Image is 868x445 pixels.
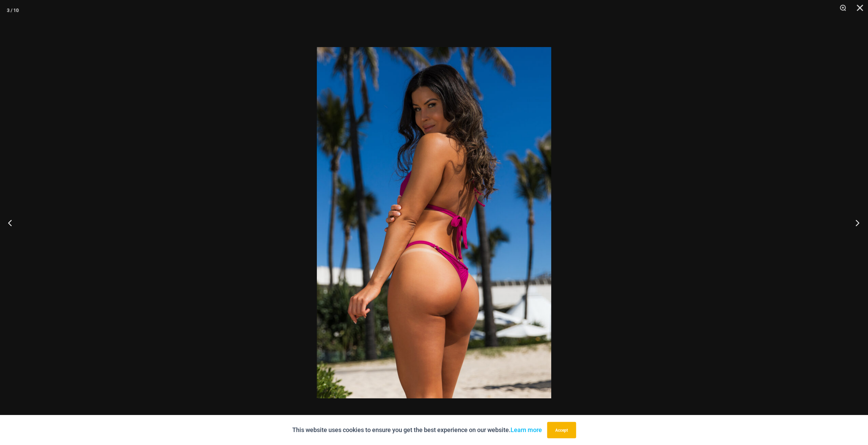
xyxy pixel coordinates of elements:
[292,425,542,435] p: This website uses cookies to ensure you get the best experience on our website.
[547,422,576,438] button: Accept
[511,426,542,433] a: Learn more
[7,5,19,15] div: 3 / 10
[842,206,868,240] button: Next
[317,47,551,398] img: Tight Rope Pink 319 Top 4228 Thong 07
